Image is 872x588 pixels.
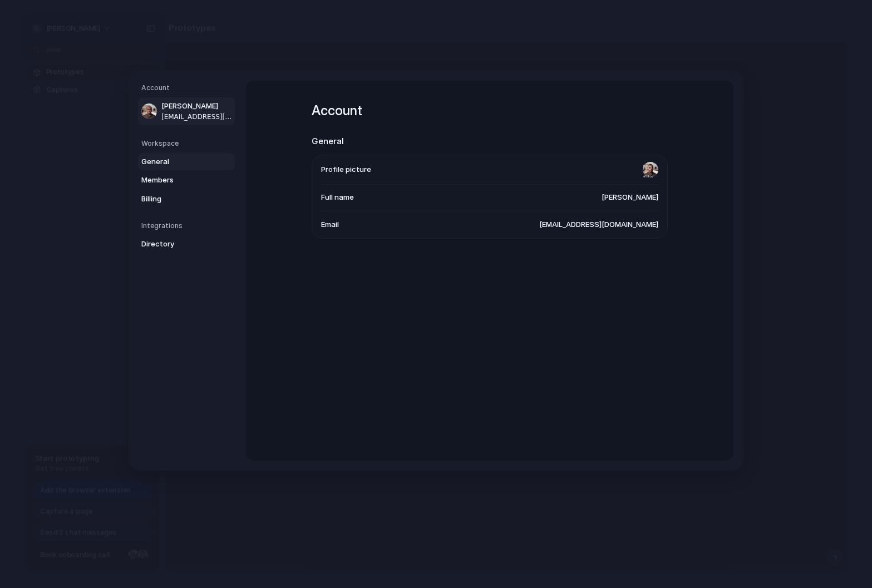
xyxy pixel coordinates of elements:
a: Members [138,171,235,189]
span: Email [321,219,339,230]
h5: Workspace [141,138,235,148]
h5: Integrations [141,221,235,231]
h2: General [312,135,668,148]
span: Full name [321,192,354,203]
span: Profile picture [321,164,371,175]
span: [EMAIL_ADDRESS][DOMAIN_NAME] [539,219,658,230]
span: [PERSON_NAME] [161,101,233,112]
a: [PERSON_NAME][EMAIL_ADDRESS][DOMAIN_NAME] [138,97,235,125]
h1: Account [312,101,668,121]
a: General [138,152,235,170]
a: Directory [138,235,235,253]
span: [EMAIL_ADDRESS][DOMAIN_NAME] [161,111,233,121]
a: Billing [138,190,235,207]
span: Directory [141,239,213,250]
span: [PERSON_NAME] [602,192,658,203]
span: Members [141,175,213,186]
span: Billing [141,193,213,204]
span: General [141,156,213,167]
h5: Account [141,83,235,93]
